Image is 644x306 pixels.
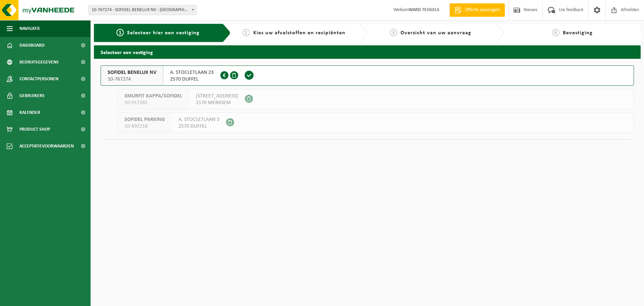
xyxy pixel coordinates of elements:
[253,30,345,36] span: Kies uw afvalstoffen en recipiënten
[400,30,471,36] span: Overzicht van uw aanvraag
[124,116,165,123] span: SOFIDEL PARKING
[170,69,214,76] span: A. STOCLETLAAN 23
[552,29,559,36] span: 4
[89,5,197,15] span: 10-767274 - SOFIDEL BENELUX NV - DUFFEL
[563,30,593,36] span: Bevestiging
[19,20,40,37] span: Navigatie
[124,99,182,106] span: 10-917281
[449,3,505,17] a: Offerte aanvragen
[178,116,219,123] span: A. STOCLETLAAN 3
[108,69,156,76] span: SOFIDEL BENELUX NV
[108,76,156,83] span: 10-767274
[390,29,397,36] span: 3
[463,7,501,13] span: Offerte aanvragen
[170,76,214,83] span: 2570 DUFFEL
[116,29,124,36] span: 1
[409,7,439,12] strong: WARD TEUGELS
[124,123,165,130] span: 10-892218
[89,5,196,15] span: 10-767274 - SOFIDEL BENELUX NV - DUFFEL
[178,123,219,130] span: 2570 DUFFEL
[19,104,40,121] span: Kalender
[243,29,250,36] span: 2
[101,65,634,86] button: SOFIDEL BENELUX NV 10-767274 A. STOCLETLAAN 232570 DUFFEL
[19,37,45,54] span: Dashboard
[127,30,200,36] span: Selecteer hier een vestiging
[19,87,45,104] span: Gebruikers
[196,93,238,99] span: [STREET_ADDRESS]
[196,99,238,106] span: 2170 MERKSEM
[19,54,59,71] span: Bedrijfsgegevens
[124,93,182,99] span: SMURFIT KAPPA/SOFIDEL
[19,121,50,138] span: Product Shop
[94,45,641,58] h2: Selecteer een vestiging
[19,71,58,87] span: Contactpersonen
[19,138,74,155] span: Acceptatievoorwaarden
